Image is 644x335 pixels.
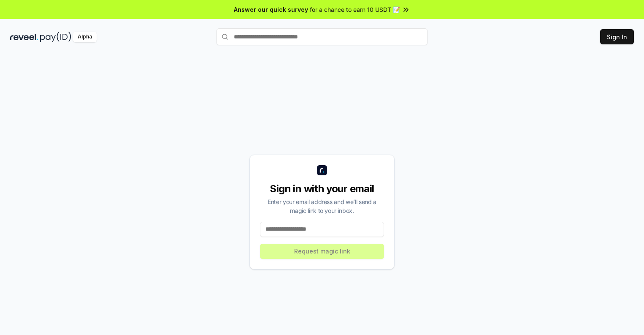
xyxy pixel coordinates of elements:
[317,165,327,175] img: logo_small
[260,182,384,196] div: Sign in with your email
[234,5,308,14] span: Answer our quick survey
[310,5,400,14] span: for a chance to earn 10 USDT 📝
[73,32,97,42] div: Alpha
[600,29,634,44] button: Sign In
[260,197,384,215] div: Enter your email address and we’ll send a magic link to your inbox.
[10,32,38,42] img: reveel_dark
[40,32,71,42] img: pay_id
